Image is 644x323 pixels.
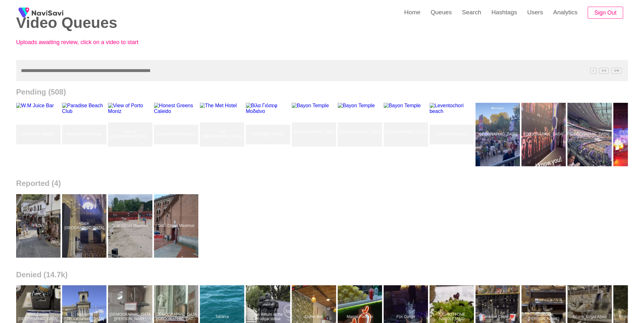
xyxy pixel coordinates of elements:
[246,103,292,166] a: [PERSON_NAME]Βίλα Γιόσεφ Μοδιάνο
[108,194,154,258] a: Gran Circus MaximusGran Circus Maximus
[292,103,338,166] a: [DEMOGRAPHIC_DATA]Bayon Temple
[430,103,475,166] a: Leventochori beachLeventochori beach
[62,103,108,166] a: Paradise Beach ClubParadise Beach Club
[32,10,63,16] img: fireSpot
[521,103,567,166] a: [GEOGRAPHIC_DATA]Palais de Tokyo
[16,179,628,188] h2: Reported (4)
[16,270,628,279] h2: Denied (14.7k)
[154,194,200,258] a: Gran Circus MaximusGran Circus Maximus
[384,103,430,166] a: [DEMOGRAPHIC_DATA]Bayon Temple
[611,68,622,74] span: C^K
[599,68,609,74] span: C^J
[590,68,596,74] span: /
[16,39,156,46] p: Uploads awaiting review, click on a video to start
[154,103,200,166] a: Honest Greens CaleidoHonest Greens Caleido
[16,5,32,21] img: fireSpot
[108,103,154,166] a: View of [GEOGRAPHIC_DATA][PERSON_NAME]View of Porto Moniz
[588,7,623,19] button: Sign Out
[338,103,384,166] a: [DEMOGRAPHIC_DATA]Bayon Temple
[16,194,62,258] a: PazariPazari
[200,103,246,166] a: The [GEOGRAPHIC_DATA]The Met Hotel
[16,103,62,166] a: [PERSON_NAME]W.M Juice Bar
[475,103,521,166] a: [GEOGRAPHIC_DATA]Palais de Tokyo
[62,194,108,258] a: Place [GEOGRAPHIC_DATA]Place Basilique Saint Sernin
[567,103,613,166] a: [GEOGRAPHIC_DATA]Stade de France
[16,88,628,96] h2: Pending (508)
